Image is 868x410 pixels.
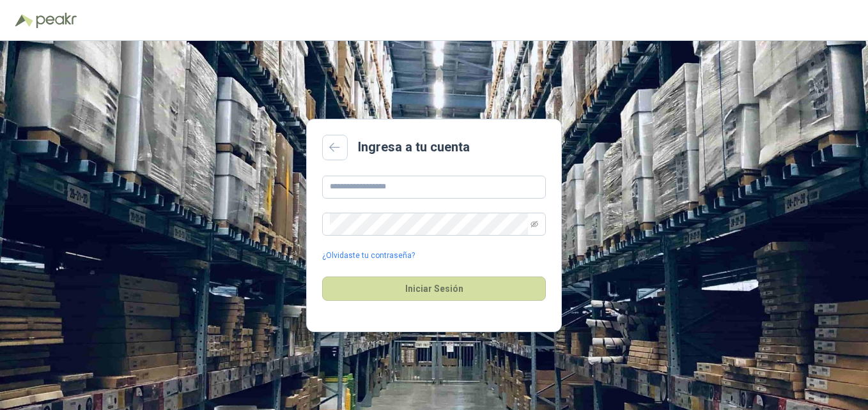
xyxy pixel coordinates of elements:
a: ¿Olvidaste tu contraseña? [322,250,415,262]
img: Logo [15,14,33,27]
h2: Ingresa a tu cuenta [358,137,470,157]
span: eye-invisible [531,220,538,228]
img: Peakr [36,13,77,28]
button: Iniciar Sesión [322,277,546,301]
